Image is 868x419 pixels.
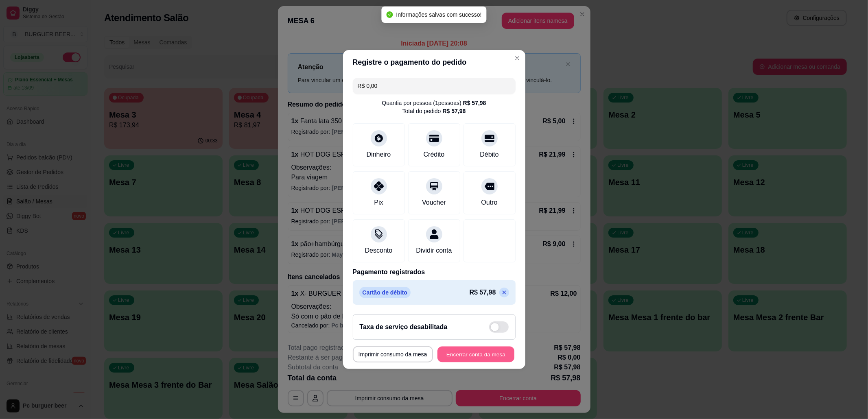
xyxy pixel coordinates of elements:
[367,150,391,159] div: Dinheiro
[470,288,496,297] p: R$ 57,98
[511,52,524,65] button: Close
[365,246,393,255] div: Desconto
[374,198,383,207] div: Pix
[416,246,452,255] div: Dividir conta
[481,198,497,207] div: Outro
[443,107,466,115] div: R$ 57,98
[353,267,516,277] p: Pagamento registrados
[437,347,514,362] button: Encerrar conta da mesa
[396,11,481,18] span: Informações salvas com sucesso!
[353,346,433,362] button: Imprimir consumo da mesa
[386,11,393,18] span: check-circle
[402,107,466,115] div: Total do pedido
[424,150,445,159] div: Crédito
[343,50,525,74] header: Registre o pagamento do pedido
[359,287,411,298] p: Cartão de débito
[480,150,498,159] div: Débito
[422,198,446,207] div: Voucher
[382,99,486,107] div: Quantia por pessoa ( 1 pessoas)
[358,78,511,94] input: Ex.: hambúrguer de cordeiro
[463,99,486,107] div: R$ 57,98
[360,322,448,332] h2: Taxa de serviço desabilitada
